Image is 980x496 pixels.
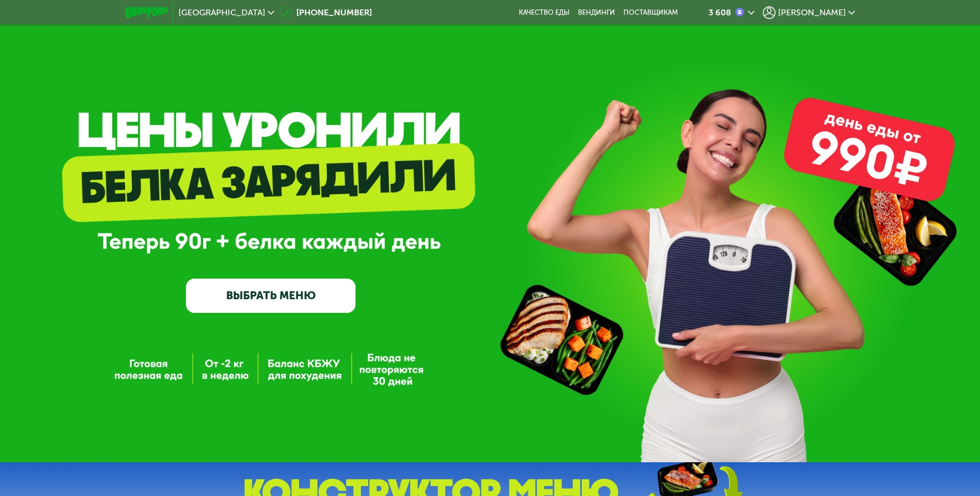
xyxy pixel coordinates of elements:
[708,8,731,17] div: 3 608
[623,8,678,17] div: поставщикам
[179,8,265,17] span: [GEOGRAPHIC_DATA]
[279,6,372,19] a: [PHONE_NUMBER]
[519,8,570,17] a: Качество еды
[578,8,615,17] a: Вендинги
[186,279,356,312] a: ВЫБРАТЬ МЕНЮ
[778,8,846,17] span: [PERSON_NAME]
